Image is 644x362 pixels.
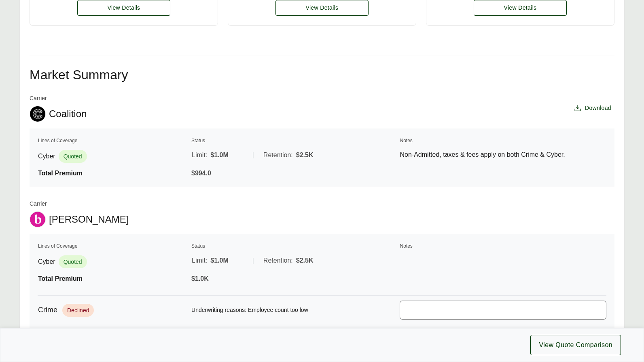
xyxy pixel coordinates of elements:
[49,108,87,120] span: Coalition
[400,137,606,145] th: Notes
[400,150,606,160] p: Non-Admitted, taxes & fees apply on both Crime & Cyber.
[191,275,209,282] span: $1.0K
[570,101,614,116] button: Download
[585,104,611,112] span: Download
[30,106,45,122] img: Coalition
[38,242,189,250] th: Lines of Coverage
[191,170,211,177] span: $994.0
[38,257,55,267] span: Cyber
[263,256,293,265] span: Retention:
[263,150,293,160] span: Retention:
[38,137,189,145] th: Lines of Coverage
[210,150,228,160] span: $1.0M
[296,256,314,265] span: $2.5K
[59,150,87,163] span: Quoted
[191,306,397,314] span: Underwriting reasons: Employee count too low
[38,275,83,282] span: Total Premium
[252,152,254,158] span: |
[191,242,398,250] th: Status
[30,94,87,103] span: Carrier
[192,150,207,160] span: Limit:
[49,213,129,225] span: [PERSON_NAME]
[59,255,87,268] span: Quoted
[38,305,57,316] span: Crime
[30,68,614,81] h2: Market Summary
[108,4,140,12] span: View Details
[252,257,254,264] span: |
[296,150,314,160] span: $2.5K
[38,170,83,177] span: Total Premium
[38,152,55,161] span: Cyber
[539,340,612,350] span: View Quote Comparison
[306,4,339,12] span: View Details
[210,256,228,265] span: $1.0M
[62,304,94,317] span: Declined
[30,212,45,227] img: Beazley
[191,137,398,145] th: Status
[530,335,621,355] button: View Quote Comparison
[30,200,129,208] span: Carrier
[192,256,207,265] span: Limit:
[400,242,606,250] th: Notes
[504,4,537,12] span: View Details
